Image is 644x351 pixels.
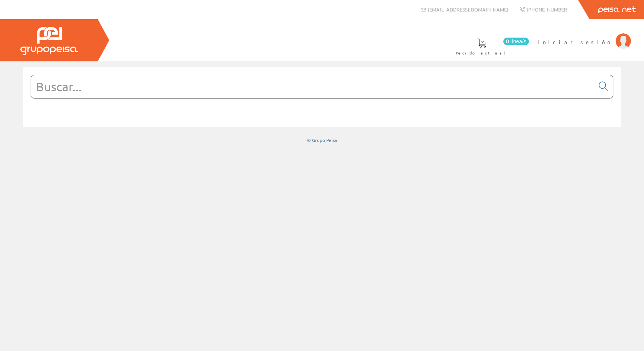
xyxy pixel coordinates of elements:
img: Grupo Peisa [20,27,78,55]
div: © Grupo Peisa [23,137,621,143]
span: Pedido actual [456,49,508,57]
input: Buscar... [31,75,594,98]
a: Iniciar sesión [537,32,631,39]
span: [EMAIL_ADDRESS][DOMAIN_NAME] [428,6,508,13]
span: 0 línea/s [503,38,529,45]
span: [PHONE_NUMBER] [527,6,568,13]
span: Iniciar sesión [537,38,612,46]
